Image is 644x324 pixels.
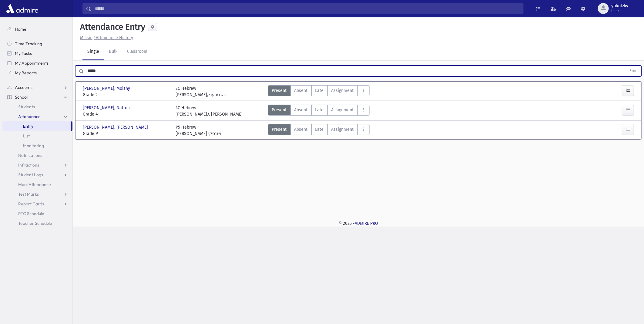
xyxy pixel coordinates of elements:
span: Late [315,87,324,94]
span: Infractions [18,162,39,168]
div: P5 Hebrew [PERSON_NAME] ווייזנסקי [176,124,223,137]
span: User [611,8,628,13]
span: List [23,133,30,139]
a: Teacher Schedule [2,218,72,228]
span: Monitoring [23,143,44,148]
div: AttTypes [268,85,370,98]
span: ytikotzky [611,4,628,8]
a: School [2,92,72,102]
a: Monitoring [2,141,72,150]
div: © 2025 - [82,220,634,227]
img: AdmirePro [5,2,40,15]
span: Assignment [331,87,354,94]
span: Entry [23,123,33,129]
span: Home [15,26,26,32]
span: [PERSON_NAME], [PERSON_NAME] [83,124,149,130]
span: Assignment [331,126,354,133]
h5: Attendance Entry [78,22,145,32]
span: Grade 4 [83,111,169,117]
a: Test Marks [2,189,72,199]
a: Notifications [2,150,72,160]
span: Present [272,87,287,94]
a: My Reports [2,68,72,78]
div: AttTypes [268,124,370,137]
span: Student Logs [18,172,43,177]
a: Classroom [122,43,152,60]
span: Late [315,107,324,113]
span: Meal Attendance [18,182,51,187]
span: Grade 2 [83,92,169,98]
a: Accounts [2,83,72,92]
a: Bulk [104,43,122,60]
span: Absent [294,107,308,113]
a: Student Logs [2,170,72,180]
a: Entry [2,121,71,131]
a: Attendance [2,112,72,121]
span: Time Tracking [15,41,42,46]
a: Time Tracking [2,39,72,49]
div: 2C Hebrew [PERSON_NAME]י.ה. טרענק [176,85,226,98]
div: 4C Hebrew [PERSON_NAME].י. [PERSON_NAME] [176,105,243,117]
span: PTC Schedule [18,211,44,216]
span: Teacher Schedule [18,221,52,226]
a: Home [2,24,72,34]
a: Students [2,102,72,112]
span: Notifications [18,153,42,158]
div: AttTypes [268,105,370,117]
span: Attendance [18,114,41,119]
a: List [2,131,72,141]
span: [PERSON_NAME], Naftoli [83,105,131,111]
span: Test Marks [18,191,39,197]
span: Grade P [83,130,169,137]
a: My Tasks [2,49,72,58]
a: My Appointments [2,58,72,68]
a: ADMIRE PRO [355,221,378,226]
a: Single [82,43,104,60]
u: Missing Attendance History [80,35,133,40]
span: My Appointments [15,60,49,66]
span: Absent [294,126,308,133]
input: Search [91,3,523,14]
span: Report Cards [18,201,44,207]
span: Accounts [15,85,32,90]
span: My Reports [15,70,37,76]
span: [PERSON_NAME], Moishy [83,85,131,92]
a: Meal Attendance [2,180,72,189]
span: Late [315,126,324,133]
span: Present [272,107,287,113]
span: School [15,94,28,100]
a: Missing Attendance History [78,35,133,40]
button: Find [626,66,641,76]
a: PTC Schedule [2,209,72,218]
span: Absent [294,87,308,94]
span: Present [272,126,287,133]
span: Students [18,104,35,110]
span: My Tasks [15,51,32,56]
a: Infractions [2,160,72,170]
span: Assignment [331,107,354,113]
a: Report Cards [2,199,72,209]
